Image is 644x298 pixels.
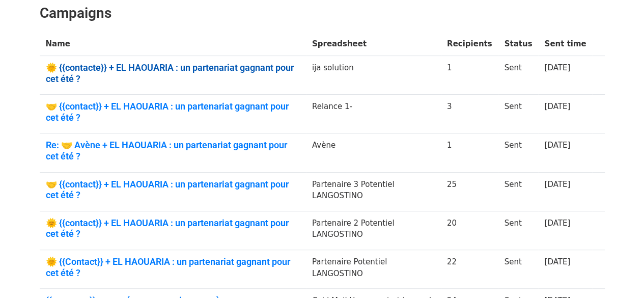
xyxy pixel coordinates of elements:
[441,133,498,172] td: 1
[593,249,644,298] div: Widget de chat
[441,95,498,133] td: 3
[544,180,570,189] a: [DATE]
[306,95,441,133] td: Relance 1-
[498,250,538,289] td: Sent
[46,140,300,161] a: Re: 🤝 Avène + EL HAOUARIA : un partenariat gagnant pour cet été ?
[46,101,300,123] a: 🤝 {{contact}} + EL HAOUARIA : un partenariat gagnant pour cet été ?
[441,32,498,56] th: Recipients
[544,219,570,228] a: [DATE]
[46,62,300,84] a: 🌞 {{contacte}} + EL HAOUARIA : un partenariat gagnant pour cet été ?
[498,172,538,211] td: Sent
[306,250,441,289] td: Partenaire Potentiel LANGOSTINO
[441,172,498,211] td: 25
[46,179,300,201] a: 🤝 {{contact}} + EL HAOUARIA : un partenariat gagnant pour cet été ?
[306,56,441,95] td: ija solution
[46,256,300,278] a: 🌞 {{Contact}} + EL HAOUARIA : un partenariat gagnant pour cet été ?
[40,5,605,22] h2: Campaigns
[441,250,498,289] td: 22
[306,211,441,250] td: Partenaire 2 Potentiel LANGOSTINO
[306,32,441,56] th: Spreadsheet
[538,32,592,56] th: Sent time
[593,249,644,298] iframe: Chat Widget
[498,56,538,95] td: Sent
[306,133,441,172] td: Avène
[498,133,538,172] td: Sent
[498,95,538,133] td: Sent
[544,141,570,150] a: [DATE]
[498,32,538,56] th: Status
[544,102,570,111] a: [DATE]
[46,218,300,239] a: 🌞 {{contact}} + EL HAOUARIA : un partenariat gagnant pour cet été ?
[441,211,498,250] td: 20
[498,211,538,250] td: Sent
[544,63,570,72] a: [DATE]
[441,56,498,95] td: 1
[544,257,570,266] a: [DATE]
[306,172,441,211] td: Partenaire 3 Potentiel LANGOSTINO
[40,32,306,56] th: Name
